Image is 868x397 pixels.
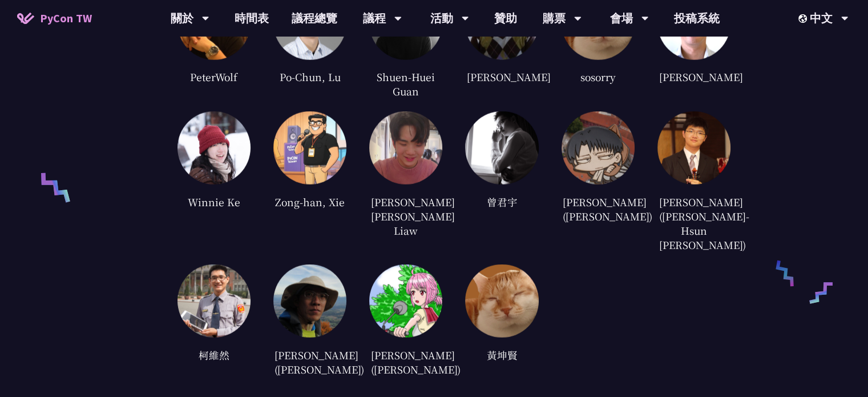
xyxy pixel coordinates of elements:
div: 曾君宇 [465,193,538,210]
div: [PERSON_NAME] ([PERSON_NAME]) [273,346,346,378]
a: PyCon TW [6,4,103,33]
img: 474439d49d7dff4bbb1577ca3eb831a2.jpg [273,111,346,185]
div: [PERSON_NAME]([PERSON_NAME]) [369,346,442,378]
span: PyCon TW [40,10,92,27]
img: 556a545ec8e13308227429fdb6de85d1.jpg [177,264,251,338]
img: 33cae1ec12c9fa3a44a108271202f9f1.jpg [273,264,346,338]
div: Winnie Ke [177,193,251,210]
div: 柯維然 [177,346,251,363]
img: Home icon of PyCon TW 2025 [17,13,34,24]
div: [PERSON_NAME] ([PERSON_NAME]) [562,193,635,224]
div: PeterWolf [177,69,251,86]
img: 666459b874776088829a0fab84ecbfc6.jpg [177,111,251,185]
img: c22c2e10e811a593462dda8c54eb193e.jpg [369,111,442,185]
div: [PERSON_NAME]([PERSON_NAME]-Hsun [PERSON_NAME]) [657,193,730,253]
div: [PERSON_NAME][PERSON_NAME] Liaw [369,193,442,239]
div: 黃坤賢 [465,346,538,363]
img: 761e049ec1edd5d40c9073b5ed8731ef.jpg [369,264,442,338]
img: Locale Icon [798,14,810,23]
img: 16744c180418750eaf2695dae6de9abb.jpg [562,111,635,185]
img: default.0dba411.jpg [465,264,538,338]
div: Zong-han, Xie [273,193,346,210]
img: 82d23fd0d510ffd9e682b2efc95fb9e0.jpg [465,111,538,185]
div: Shuen-Huei Guan [369,69,442,100]
div: [PERSON_NAME] [657,69,730,86]
div: [PERSON_NAME] [465,69,538,86]
div: sosorry [562,69,635,86]
div: Po-Chun, Lu [273,69,346,86]
img: a9d086477deb5ee7d1da43ccc7d68f28.jpg [657,111,730,185]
